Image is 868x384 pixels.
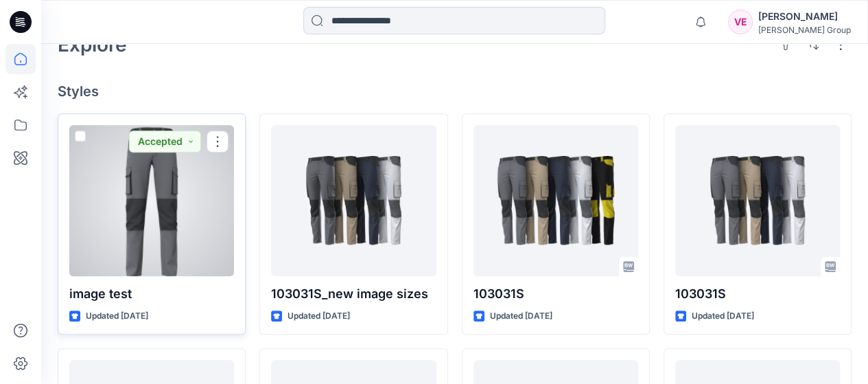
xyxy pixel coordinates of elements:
[69,284,234,304] p: image test
[675,125,840,276] a: 103031S
[58,34,127,56] h2: Explore
[675,284,840,304] p: 103031S
[758,8,851,25] div: [PERSON_NAME]
[758,25,851,35] div: [PERSON_NAME] Group
[473,284,638,304] p: 103031S
[86,309,148,324] p: Updated [DATE]
[288,309,350,324] p: Updated [DATE]
[271,284,436,304] p: 103031S_new image sizes
[271,125,436,276] a: 103031S_new image sizes
[473,125,638,276] a: 103031S
[58,83,852,100] h4: Styles
[490,309,552,324] p: Updated [DATE]
[69,125,234,276] a: image test
[728,10,753,34] div: VE
[692,309,754,324] p: Updated [DATE]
